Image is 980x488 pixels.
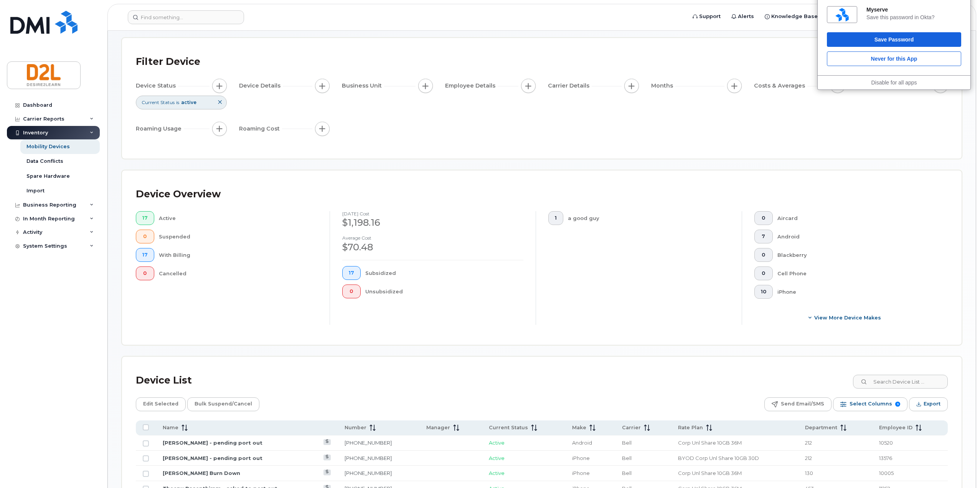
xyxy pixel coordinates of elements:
[136,211,154,225] button: 17
[239,82,283,90] span: Device Details
[345,470,392,476] a: [PHONE_NUMBER]
[835,8,849,22] img: 7xMKRAAAABklEQVQDAJsJlQY2p+0uAAAAAElFTkSuQmCC
[909,397,948,411] button: Export
[754,211,773,225] button: 0
[738,13,754,20] span: Alerts
[159,266,318,280] div: Cancelled
[136,371,192,390] div: Device List
[489,455,505,461] span: Active
[871,79,917,86] a: Disable for all apps
[195,398,252,410] span: Bulk Suspend/Cancel
[572,424,586,431] span: Make
[163,455,262,461] a: [PERSON_NAME] - pending port out
[678,424,703,431] span: Rate Plan
[678,440,742,446] span: Corp Unl Share 10GB 36M
[572,440,592,446] span: Android
[622,440,632,446] span: Bell
[777,211,936,225] div: Aircard
[128,10,244,24] input: Find something...
[568,211,730,225] div: a good guy
[342,266,361,280] button: 17
[678,470,742,476] span: Corp Unl Share 10GB 36M
[239,125,282,133] span: Roaming Cost
[345,455,392,461] a: [PHONE_NUMBER]
[827,51,961,66] button: Never for this App
[833,397,907,411] button: Select Columns 9
[827,32,961,47] button: Save Password
[142,99,175,106] span: Current Status
[761,252,766,258] span: 0
[349,288,354,294] span: 0
[678,455,759,461] span: BYOD Corp Unl Share 10GB 30D
[879,440,893,446] span: 10520
[187,397,259,411] button: Bulk Suspend/Cancel
[777,266,936,280] div: Cell Phone
[445,82,498,90] span: Employee Details
[726,9,759,24] a: Alerts
[323,439,331,445] a: View Last Bill
[866,6,961,13] div: Myserve
[136,82,178,90] span: Device Status
[345,424,366,431] span: Number
[142,233,148,240] span: 0
[426,424,450,431] span: Manager
[781,398,824,410] span: Send Email/SMS
[866,14,961,21] div: Save this password in Okta?
[136,125,184,133] span: Roaming Usage
[572,455,590,461] span: iPhone
[805,440,812,446] span: 212
[761,215,766,221] span: 0
[136,266,154,280] button: 0
[163,470,240,476] a: [PERSON_NAME] Burn Down
[687,9,726,24] a: Support
[163,424,178,431] span: Name
[342,82,384,90] span: Business Unit
[622,424,641,431] span: Carrier
[759,9,823,24] a: Knowledge Base
[342,285,361,298] button: 0
[159,230,318,243] div: Suspended
[181,99,196,105] span: active
[879,470,894,476] span: 10005
[777,285,936,299] div: iPhone
[895,402,900,407] span: 9
[143,398,178,410] span: Edit Selected
[142,215,148,221] span: 17
[879,424,912,431] span: Employee ID
[489,470,505,476] span: Active
[754,230,773,243] button: 7
[136,248,154,262] button: 17
[764,397,832,411] button: Send Email/SMS
[777,248,936,262] div: Blackberry
[924,398,940,410] span: Export
[136,184,221,204] div: Device Overview
[159,248,318,262] div: With Billing
[342,235,523,240] h4: Average cost
[142,252,148,258] span: 17
[342,211,523,216] h4: [DATE] cost
[754,266,773,280] button: 0
[136,397,186,411] button: Edit Selected
[805,424,837,431] span: Department
[572,470,590,476] span: iPhone
[163,440,262,446] a: [PERSON_NAME] - pending port out
[622,470,632,476] span: Bell
[777,230,936,243] div: Android
[761,289,766,295] span: 10
[754,248,773,262] button: 0
[548,82,592,90] span: Carrier Details
[805,470,813,476] span: 130
[365,266,524,280] div: Subsidized
[489,424,528,431] span: Current Status
[159,211,318,225] div: Active
[699,13,721,20] span: Support
[754,311,935,325] button: View More Device Makes
[136,52,200,72] div: Filter Device
[754,82,807,90] span: Costs & Averages
[761,233,766,240] span: 7
[345,440,392,446] a: [PHONE_NUMBER]
[805,455,812,461] span: 212
[850,398,892,410] span: Select Columns
[651,82,675,90] span: Months
[176,99,179,106] span: is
